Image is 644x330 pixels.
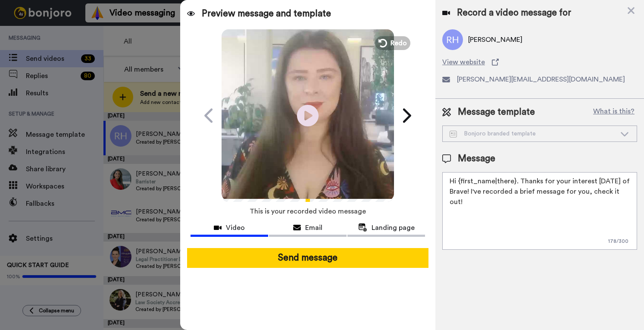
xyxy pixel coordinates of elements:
[305,223,322,233] span: Email
[450,131,457,138] img: Message-temps.svg
[450,129,616,138] div: Bonjoro branded template
[458,106,535,119] span: Message template
[250,202,366,221] span: This is your recorded video message
[458,152,495,165] span: Message
[226,223,245,233] span: Video
[442,57,637,67] a: View website
[457,74,625,85] span: [PERSON_NAME][EMAIL_ADDRESS][DOMAIN_NAME]
[442,57,485,67] span: View website
[187,248,428,268] button: Send message
[442,172,637,250] textarea: Hi {first_name|there}. Thanks for your interest [DATE] of Brave! I've recorded a brief message fo...
[591,106,637,119] button: What is this?
[372,223,415,233] span: Landing page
